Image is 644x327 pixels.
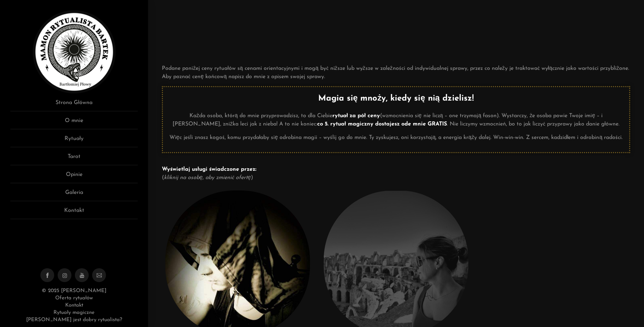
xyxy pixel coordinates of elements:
a: Oferta rytuałów [55,296,92,301]
a: Kontakt [65,303,83,308]
a: O mnie [10,116,138,129]
strong: rytuał za pół ceny [332,113,380,119]
a: Tarot [10,152,138,165]
strong: Magia się mnoży, kiedy się nią dzielisz! [318,94,474,103]
a: [PERSON_NAME] jest dobry rytualista? [26,317,122,323]
p: Każda osoba, którą do mnie przyprowadzisz, to dla Ciebie (wzmocnienia się nie liczą – one trzymaj... [168,112,624,128]
em: kliknij na osobę, aby zmienić ofertę [164,175,251,180]
p: ( ) [162,165,630,182]
a: Opinie [10,170,138,183]
p: Podane poniżej ceny rytuałów są cenami orientacyjnymi i mogą być niższe lub wyższe w zależności o... [162,64,630,81]
strong: co 5. rytuał magiczny dostajesz ode mnie GRATIS [317,121,447,127]
a: Rytuały magiczne [53,310,94,315]
a: Rytuały [10,134,138,147]
img: Rytualista Bartek [33,10,116,93]
strong: Wyświetlaj usługi świadczone przez: [162,167,256,172]
p: Więc jeśli znasz kogoś, komu przydałaby się odrobina magii – wyślij go do mnie. Ty zyskujesz, oni... [168,133,624,142]
a: Strona Główna [10,99,138,111]
a: Kontakt [10,206,138,219]
a: Galeria [10,188,138,201]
